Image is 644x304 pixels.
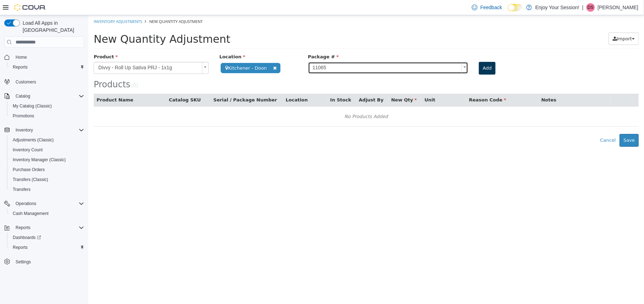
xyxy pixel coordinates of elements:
a: Inventory Adjustments [5,4,54,9]
span: Operations [13,199,84,208]
span: Location [131,39,157,44]
a: Reports [10,243,30,252]
button: Cancel [508,119,531,131]
span: New Quantity Adjustment [5,18,142,30]
span: Cash Management [13,211,48,216]
span: Load All Apps in [GEOGRAPHIC_DATA] [20,19,84,34]
a: Dashboards [7,233,87,242]
span: Transfers [13,187,30,192]
a: Customers [13,78,39,86]
span: Reports [13,223,84,232]
a: Cash Management [10,209,51,218]
button: Transfers [7,185,87,194]
button: In Stock [242,81,264,88]
button: Location [197,81,221,88]
button: Home [1,52,87,62]
button: Reports [13,223,33,232]
span: New Qty [303,82,329,87]
span: Cash Management [10,209,84,218]
span: Divvy - Roll Up Sativa PRJ - 1x1g [6,47,111,58]
span: Customers [13,77,84,86]
a: Transfers (Classic) [10,175,51,184]
span: Purchase Orders [10,165,84,174]
span: Inventory Manager (Classic) [10,156,84,164]
small: ( ) [42,67,50,74]
a: Divvy - Roll Up Sativa PRJ - 1x1g [5,47,120,59]
button: Adjustments (Classic) [7,135,87,145]
a: Settings [13,258,34,266]
span: Reports [13,245,28,250]
button: Operations [1,199,87,209]
button: Reports [7,242,87,252]
span: Reason Code [381,82,418,87]
span: My Catalog (Classic) [13,103,52,109]
span: Import [528,21,544,26]
button: Serial / Package Number [125,81,190,88]
span: Feedback [480,4,502,11]
button: Cash Management [7,209,87,218]
button: Promotions [7,111,87,121]
a: Dashboards [10,233,44,242]
span: 11065 [220,47,371,58]
span: Promotions [10,112,84,120]
button: My Catalog (Classic) [7,101,87,111]
span: Inventory Manager (Classic) [13,157,66,163]
a: Inventory Manager (Classic) [10,156,69,164]
span: Catalog [16,93,30,99]
button: Catalog [13,92,33,100]
a: Inventory Count [10,146,46,154]
a: Feedback [469,0,505,14]
button: Catalog [1,91,87,101]
span: Transfers [10,185,84,194]
button: Add [390,47,407,59]
div: No Products Added [10,96,546,107]
span: 0 [44,67,48,74]
span: Inventory [16,127,33,133]
button: Operations [13,199,39,208]
span: Inventory Count [10,146,84,154]
p: | [582,3,584,12]
span: Home [16,54,27,60]
span: Reports [13,64,28,70]
input: Dark Mode [508,4,523,11]
button: Save [531,119,550,131]
button: Unit [336,81,348,88]
span: Settings [16,259,31,265]
span: Reports [16,225,30,230]
button: Purchase Orders [7,165,87,175]
span: Package # [220,39,250,44]
a: Adjustments (Classic) [10,136,57,144]
nav: Complex example [4,49,84,285]
button: Settings [1,257,87,267]
span: Customers [16,79,36,85]
span: Purchase Orders [13,167,45,173]
button: Customers [1,76,87,87]
span: DS [588,3,594,12]
span: Inventory Count [13,147,43,153]
span: Products [5,64,42,74]
div: Deanna Smith [586,3,595,12]
button: Product Name [8,81,46,88]
span: New Quantity Adjustment [61,4,114,9]
span: Promotions [13,113,34,119]
span: My Catalog (Classic) [10,102,84,110]
a: Reports [10,63,30,71]
span: Reports [10,243,84,252]
button: Reports [7,62,87,72]
button: Inventory Manager (Classic) [7,155,87,165]
img: Cova [14,4,46,11]
span: Dashboards [10,233,84,242]
button: Reports [1,223,87,233]
p: [PERSON_NAME] [598,3,638,12]
a: My Catalog (Classic) [10,102,55,110]
button: Catalog SKU [81,81,114,88]
button: Adjust By [271,81,297,88]
span: Inventory [13,126,84,134]
span: Adjustments (Classic) [10,136,84,144]
span: Reports [10,63,84,71]
a: Promotions [10,112,37,120]
span: Dashboards [13,235,41,240]
span: Operations [16,201,36,206]
a: Purchase Orders [10,165,48,174]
